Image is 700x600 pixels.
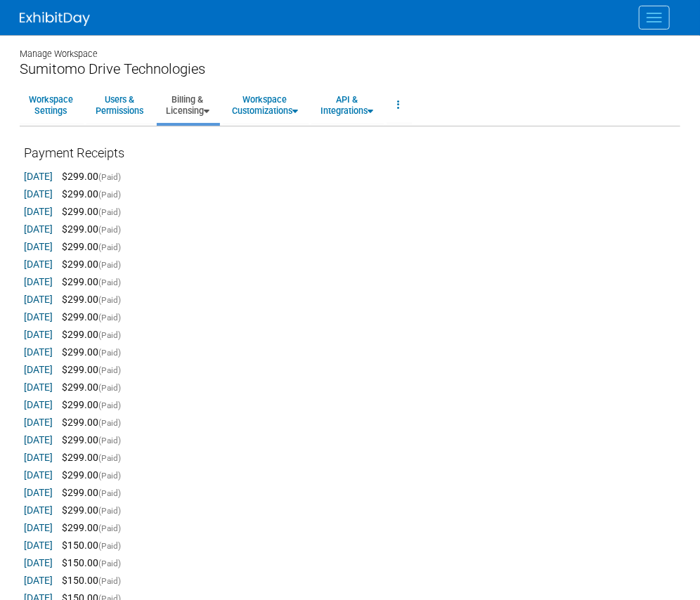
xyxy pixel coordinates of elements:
[24,452,53,463] a: [DATE]
[98,436,121,445] span: (Paid)
[98,541,121,551] span: (Paid)
[55,417,98,428] span: $299.00
[24,434,53,445] a: [DATE]
[24,259,53,270] a: [DATE]
[24,241,53,252] a: [DATE]
[55,575,98,586] span: $150.00
[98,295,121,305] span: (Paid)
[55,206,98,217] span: $299.00
[24,557,53,568] a: [DATE]
[55,469,98,481] span: $299.00
[55,276,98,287] span: $299.00
[55,171,98,182] span: $299.00
[24,417,53,428] a: [DATE]
[86,88,153,122] a: Users &Permissions
[20,88,82,122] a: WorkspaceSettings
[20,60,680,78] div: Sumitomo Drive Technologies
[639,6,670,30] button: Menu
[24,575,53,586] a: [DATE]
[24,171,53,182] a: [DATE]
[98,348,121,358] span: (Paid)
[98,559,121,568] span: (Paid)
[55,311,98,322] span: $299.00
[55,364,98,375] span: $299.00
[55,329,98,340] span: $299.00
[55,241,98,252] span: $299.00
[98,225,121,235] span: (Paid)
[55,259,98,270] span: $299.00
[24,381,53,393] a: [DATE]
[98,172,121,182] span: (Paid)
[98,400,121,410] span: (Paid)
[98,365,121,375] span: (Paid)
[55,223,98,235] span: $299.00
[98,523,121,533] span: (Paid)
[55,557,98,568] span: $150.00
[311,88,382,122] a: API &Integrations
[20,12,90,26] img: ExhibitDay
[223,88,307,122] a: WorkspaceCustomizations
[24,144,676,169] div: Payment Receipts
[98,278,121,287] span: (Paid)
[24,346,53,358] a: [DATE]
[55,452,98,463] span: $299.00
[98,313,121,322] span: (Paid)
[98,242,121,252] span: (Paid)
[24,469,53,481] a: [DATE]
[24,364,53,375] a: [DATE]
[98,506,121,516] span: (Paid)
[98,330,121,340] span: (Paid)
[24,504,53,516] a: [DATE]
[55,504,98,516] span: $299.00
[55,188,98,200] span: $299.00
[20,35,680,60] div: Manage Workspace
[24,311,53,322] a: [DATE]
[98,488,121,498] span: (Paid)
[98,471,121,481] span: (Paid)
[55,399,98,410] span: $299.00
[24,540,53,551] a: [DATE]
[55,487,98,498] span: $299.00
[98,207,121,217] span: (Paid)
[55,346,98,358] span: $299.00
[98,190,121,200] span: (Paid)
[24,276,53,287] a: [DATE]
[24,522,53,533] a: [DATE]
[55,294,98,305] span: $299.00
[157,88,219,122] a: Billing &Licensing
[55,381,98,393] span: $299.00
[55,522,98,533] span: $299.00
[24,294,53,305] a: [DATE]
[24,329,53,340] a: [DATE]
[98,453,121,463] span: (Paid)
[98,383,121,393] span: (Paid)
[24,206,53,217] a: [DATE]
[24,487,53,498] a: [DATE]
[24,223,53,235] a: [DATE]
[55,434,98,445] span: $299.00
[98,260,121,270] span: (Paid)
[55,540,98,551] span: $150.00
[24,188,53,200] a: [DATE]
[98,576,121,586] span: (Paid)
[98,418,121,428] span: (Paid)
[24,399,53,410] a: [DATE]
